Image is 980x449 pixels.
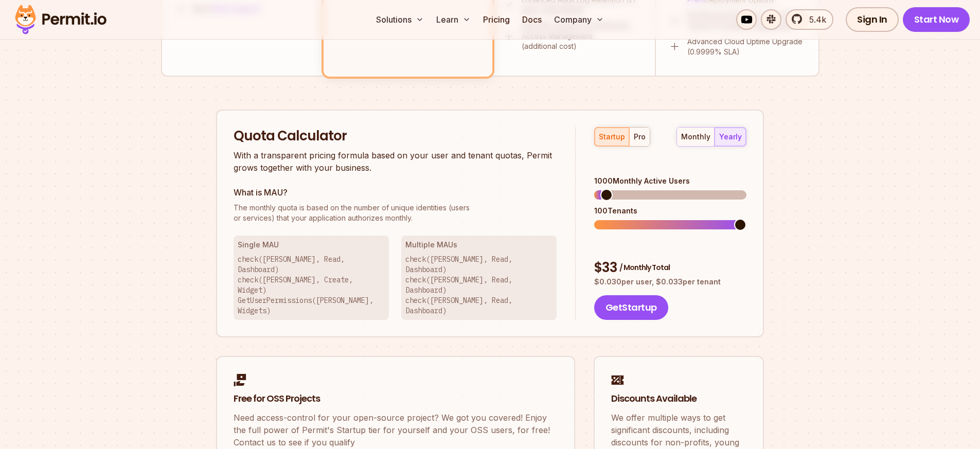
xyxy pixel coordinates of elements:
[687,37,806,57] p: Advanced Cloud Uptime Upgrade (0.9999% SLA)
[594,277,746,287] p: $ 0.030 per user, $ 0.033 per tenant
[619,262,670,273] span: / Monthly Total
[594,259,746,277] div: $ 33
[405,254,553,316] p: check([PERSON_NAME], Read, Dashboard) check([PERSON_NAME], Read, Dashboard) check([PERSON_NAME], ...
[550,9,608,30] button: Company
[479,9,514,30] a: Pricing
[372,9,428,30] button: Solutions
[803,13,826,26] span: 5.4k
[234,203,557,223] p: or services) that your application authorizes monthly.
[518,9,546,30] a: Docs
[234,127,557,146] h2: Quota Calculator
[238,254,385,316] p: check([PERSON_NAME], Read, Dashboard) check([PERSON_NAME], Create, Widget) GetUserPermissions([PE...
[634,132,646,142] div: pro
[594,295,668,320] button: GetStartup
[234,149,557,174] p: With a transparent pricing formula based on your user and tenant quotas, Permit grows together wi...
[786,9,833,30] a: 5.4k
[234,411,558,448] p: Need access-control for your open-source project? We got you covered! Enjoy the full power of Per...
[405,240,553,250] h3: Multiple MAUs
[234,203,557,213] span: The monthly quota is based on the number of unique identities (users
[903,7,970,32] a: Start Now
[432,9,475,30] button: Learn
[234,392,558,405] h2: Free for OSS Projects
[611,392,746,405] h2: Discounts Available
[10,2,111,37] img: Permit logo
[234,186,557,199] h3: What is MAU?
[238,240,385,250] h3: Single MAU
[846,7,899,32] a: Sign In
[681,132,710,142] div: monthly
[594,206,746,216] div: 100 Tenants
[594,176,746,186] div: 1000 Monthly Active Users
